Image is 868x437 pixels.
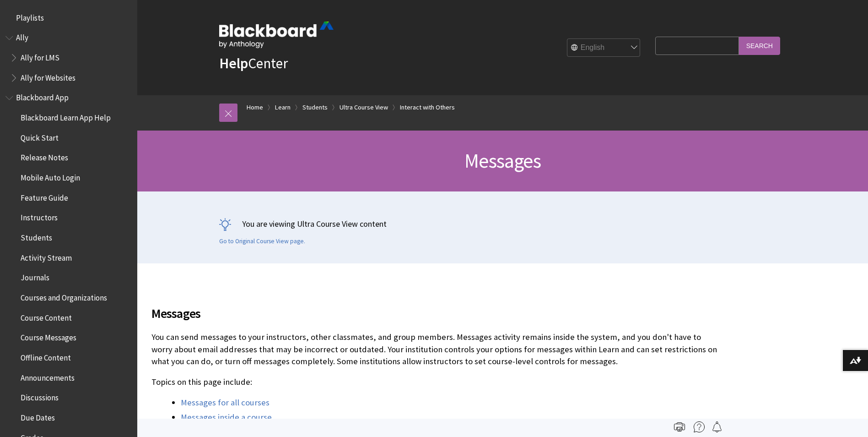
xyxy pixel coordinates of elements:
[16,30,28,43] span: Ally
[21,70,75,82] span: Ally for Websites
[21,410,55,422] span: Due Dates
[674,421,685,432] img: Print
[712,421,722,432] img: Follow this page
[219,54,288,72] a: HelpCenter
[21,390,59,402] span: Discussions
[21,290,107,302] span: Courses and Organizations
[21,250,72,262] span: Activity Stream
[5,10,132,26] nav: Book outline for Playlists
[151,331,719,367] p: You can send messages to your instructors, other classmates, and group members. Messages activity...
[21,170,80,182] span: Mobile Auto Login
[21,230,52,242] span: Students
[21,310,72,322] span: Course Content
[219,54,248,72] strong: Help
[400,102,455,113] a: Interact with Others
[181,397,270,408] a: Messages for all courses
[21,210,58,223] span: Instructors
[16,90,69,103] span: Blackboard App
[340,102,388,113] a: Ultra Course View
[21,190,68,202] span: Feature Guide
[739,37,780,55] input: Search
[275,102,291,113] a: Learn
[219,22,334,48] img: Blackboard by Anthology
[219,218,787,229] p: You are viewing Ultra Course View content
[21,370,75,382] span: Announcements
[151,304,719,323] span: Messages
[21,150,68,163] span: Release Notes
[302,102,328,113] a: Students
[694,421,705,432] img: More help
[21,270,49,283] span: Journals
[151,376,719,388] p: Topics on this page include:
[21,350,71,362] span: Offline Content
[219,237,305,246] a: Go to Original Course View page.
[464,148,541,173] span: Messages
[21,130,59,142] span: Quick Start
[21,110,111,122] span: Blackboard Learn App Help
[21,330,76,343] span: Course Messages
[181,412,272,423] a: Messages inside a course
[16,10,44,22] span: Playlists
[21,50,59,62] span: Ally for LMS
[5,30,132,86] nav: Book outline for Anthology Ally Help
[247,102,263,113] a: Home
[567,39,641,57] select: Site Language Selector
